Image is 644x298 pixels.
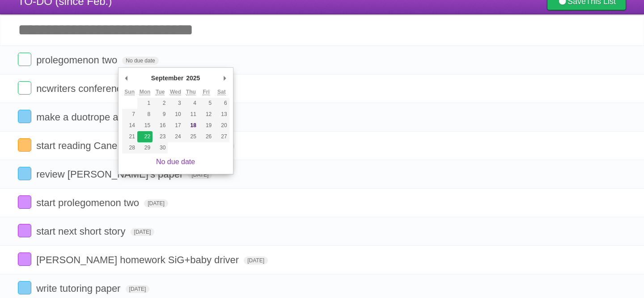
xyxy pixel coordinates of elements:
button: 18 [183,120,199,131]
button: 15 [137,120,153,131]
span: No due date [122,57,158,65]
button: 17 [168,120,183,131]
button: 8 [137,109,153,120]
button: 23 [153,131,168,142]
abbr: Saturday [217,89,226,95]
span: [DATE] [144,199,168,207]
label: Done [18,224,31,237]
span: start next short story [36,226,127,237]
button: 4 [183,98,199,109]
span: [DATE] [188,171,212,179]
button: 5 [199,98,214,109]
div: 2025 [185,71,201,85]
button: 26 [199,131,214,142]
button: 9 [153,109,168,120]
label: Done [18,81,31,95]
button: 27 [214,131,229,142]
label: Done [18,281,31,294]
label: Done [18,110,31,123]
button: 3 [168,98,183,109]
span: make a duotrope account???? [36,112,171,123]
label: Done [18,138,31,152]
span: ncwriters conference [36,83,129,94]
span: [PERSON_NAME] homework SiG+baby driver [36,254,241,265]
span: [DATE] [126,285,150,293]
span: review [PERSON_NAME]'s paper [36,169,185,180]
span: prolegomenon two [36,54,119,66]
button: Next Month [220,71,229,85]
button: 25 [183,131,199,142]
button: 21 [122,131,137,142]
label: Done [18,167,31,180]
button: 11 [183,109,199,120]
button: 16 [153,120,168,131]
abbr: Thursday [186,89,196,95]
button: 22 [137,131,153,142]
abbr: Tuesday [156,89,165,95]
button: 24 [168,131,183,142]
a: No due date [156,158,195,166]
label: Done [18,252,31,266]
button: 28 [122,142,137,153]
button: 7 [122,109,137,120]
button: 19 [199,120,214,131]
button: 1 [137,98,153,109]
button: 20 [214,120,229,131]
button: Previous Month [122,71,131,85]
abbr: Wednesday [170,89,181,95]
button: 12 [199,109,214,120]
abbr: Friday [203,89,209,95]
button: 14 [122,120,137,131]
button: 10 [168,109,183,120]
abbr: Monday [140,89,151,95]
button: 6 [214,98,229,109]
span: [DATE] [244,257,268,265]
button: 13 [214,109,229,120]
button: 2 [153,98,168,109]
span: [DATE] [131,228,155,236]
span: start reading Cane (read all if possible) [36,140,208,151]
button: 30 [153,142,168,153]
label: Done [18,53,31,66]
span: start prolegomenon two [36,197,141,208]
button: 29 [137,142,153,153]
span: write tutoring paper [36,283,123,294]
abbr: Sunday [124,89,135,95]
label: Done [18,195,31,209]
div: September [150,71,185,85]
